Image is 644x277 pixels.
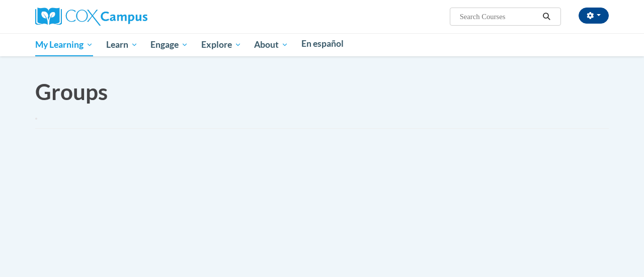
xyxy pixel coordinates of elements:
[201,39,242,51] span: Explore
[35,78,108,105] span: Groups
[35,8,147,26] img: Cox Campus
[248,33,295,56] a: About
[106,39,138,51] span: Learn
[28,33,616,56] div: Main menu
[579,8,609,24] button: Account Settings
[35,12,147,20] a: Cox Campus
[295,33,350,54] a: En español
[35,39,93,51] span: My Learning
[144,33,195,56] a: Engage
[254,39,288,51] span: About
[301,38,344,49] span: En español
[29,33,100,56] a: My Learning
[150,39,188,51] span: Engage
[195,33,248,56] a: Explore
[100,33,144,56] a: Learn
[459,11,539,23] input: Search Courses
[539,11,554,23] button: Search
[542,13,551,21] i: 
